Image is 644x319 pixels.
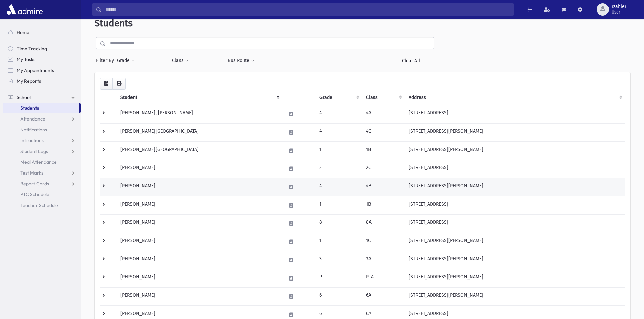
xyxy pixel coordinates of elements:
td: 8 [315,214,362,233]
td: 8A [362,214,405,233]
td: [PERSON_NAME] [116,160,282,178]
td: 4 [315,105,362,123]
td: 3 [315,251,362,269]
td: [PERSON_NAME], [PERSON_NAME] [116,105,282,123]
td: [PERSON_NAME][GEOGRAPHIC_DATA] [116,141,282,160]
td: [STREET_ADDRESS][PERSON_NAME] [405,251,625,269]
span: PTC Schedule [20,191,49,197]
td: 3A [362,251,405,269]
th: Address: activate to sort column ascending [405,90,625,105]
td: 1 [315,141,362,160]
td: P [315,269,362,287]
td: [STREET_ADDRESS] [405,196,625,214]
td: 4 [315,178,362,196]
td: 1 [315,233,362,251]
a: Infractions [3,135,81,146]
td: [STREET_ADDRESS][PERSON_NAME] [405,178,625,196]
button: Grade [117,55,135,67]
td: 1C [362,233,405,251]
span: Student Logs [20,148,48,154]
td: 6A [362,287,405,305]
td: 1B [362,141,405,160]
td: 1 [315,196,362,214]
span: Test Marks [20,170,43,176]
a: My Appointments [3,65,81,76]
a: Students [3,103,79,113]
span: My Tasks [17,56,35,62]
td: 2 [315,160,362,178]
button: Class [172,55,189,67]
span: Attendance [20,116,45,122]
button: Print [112,78,126,90]
span: Students [95,18,133,29]
a: Test Marks [3,167,81,178]
a: Clear All [387,55,434,67]
span: School [17,94,31,100]
th: Class: activate to sort column ascending [362,90,405,105]
td: P-A [362,269,405,287]
td: 1B [362,196,405,214]
th: Student: activate to sort column descending [116,90,282,105]
span: Filter By [96,57,117,64]
td: [PERSON_NAME] [116,251,282,269]
a: Attendance [3,113,81,124]
td: [PERSON_NAME] [116,196,282,214]
img: AdmirePro [5,3,44,16]
a: Report Cards [3,178,81,189]
td: [PERSON_NAME] [116,269,282,287]
a: Time Tracking [3,43,81,54]
td: [STREET_ADDRESS] [405,214,625,233]
a: My Tasks [3,54,81,65]
td: [STREET_ADDRESS][PERSON_NAME] [405,233,625,251]
td: 4C [362,123,405,141]
span: Time Tracking [17,46,47,52]
button: Bus Route [227,55,255,67]
span: Meal Attendance [20,159,57,165]
td: [PERSON_NAME] [116,287,282,305]
a: Home [3,27,81,38]
span: rzahler [612,4,626,9]
a: Meal Attendance [3,157,81,167]
td: 4B [362,178,405,196]
td: [STREET_ADDRESS][PERSON_NAME] [405,269,625,287]
td: [STREET_ADDRESS][PERSON_NAME] [405,287,625,305]
span: Report Cards [20,181,49,187]
a: Notifications [3,124,81,135]
td: 6 [315,287,362,305]
a: My Reports [3,76,81,86]
button: CSV [100,78,113,90]
a: School [3,92,81,103]
span: Teacher Schedule [20,202,58,208]
td: 4A [362,105,405,123]
td: [PERSON_NAME][GEOGRAPHIC_DATA] [116,123,282,141]
td: [PERSON_NAME] [116,214,282,233]
span: My Reports [17,78,41,84]
td: [PERSON_NAME] [116,233,282,251]
a: PTC Schedule [3,189,81,200]
span: Infractions [20,137,44,143]
span: Home [17,29,29,35]
td: [STREET_ADDRESS] [405,105,625,123]
td: 4 [315,123,362,141]
th: Grade: activate to sort column ascending [315,90,362,105]
td: [PERSON_NAME] [116,178,282,196]
td: 2C [362,160,405,178]
input: Search [102,3,514,16]
span: Notifications [20,127,47,133]
td: [STREET_ADDRESS][PERSON_NAME] [405,141,625,160]
span: User [612,9,626,15]
span: Students [20,105,39,111]
a: Teacher Schedule [3,200,81,211]
span: My Appointments [17,67,54,73]
td: [STREET_ADDRESS] [405,160,625,178]
td: [STREET_ADDRESS][PERSON_NAME] [405,123,625,141]
a: Student Logs [3,146,81,157]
